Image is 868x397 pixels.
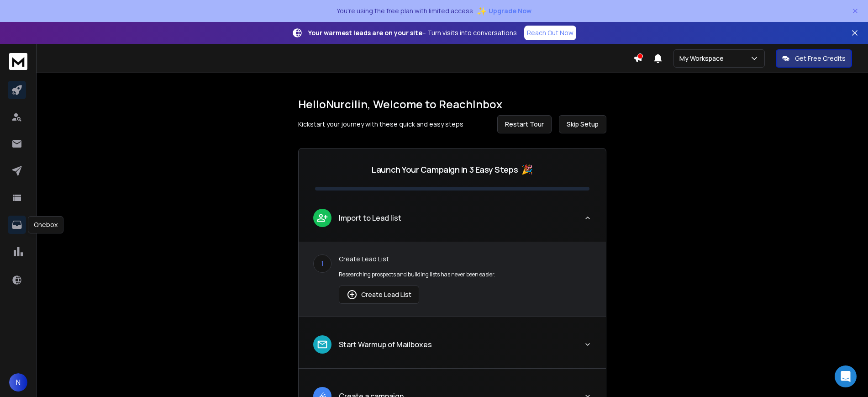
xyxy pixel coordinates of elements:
[316,212,328,223] img: lead
[308,28,422,37] strong: Your warmest leads are on your site
[339,286,419,304] button: Create Lead List
[567,120,599,129] span: Skip Setup
[28,216,63,233] div: Onebox
[795,54,846,63] p: Get Free Credits
[299,242,606,317] div: leadImport to Lead list
[521,163,533,176] span: 🎉
[308,28,517,37] p: – Turn visits into conversations
[679,54,727,63] p: My Workspace
[489,6,531,16] span: Upgrade Now
[347,289,358,300] img: lead
[337,6,473,16] p: You're using the free plan with limited access
[298,120,463,129] p: Kickstart your journey with these quick and easy steps
[299,201,606,242] button: leadImport to Lead list
[776,49,852,68] button: Get Free Credits
[524,26,576,40] a: Reach Out Now
[527,28,573,37] p: Reach Out Now
[298,97,606,111] h1: Hello Nurcilin , Welcome to ReachInbox
[299,328,606,368] button: leadStart Warmup of Mailboxes
[339,271,591,278] p: Researching prospects and building lists has never been easier.
[372,163,518,176] p: Launch Your Campaign in 3 Easy Steps
[9,373,27,392] button: N
[339,254,591,264] p: Create Lead List
[313,254,331,273] div: 1
[339,212,401,223] p: Import to Lead list
[559,115,606,133] button: Skip Setup
[339,339,432,350] p: Start Warmup of Mailboxes
[497,115,552,133] button: Restart Tour
[835,365,857,387] div: Open Intercom Messenger
[316,339,328,350] img: lead
[477,2,531,20] button: ✨Upgrade Now
[9,53,27,70] img: logo
[477,5,487,17] span: ✨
